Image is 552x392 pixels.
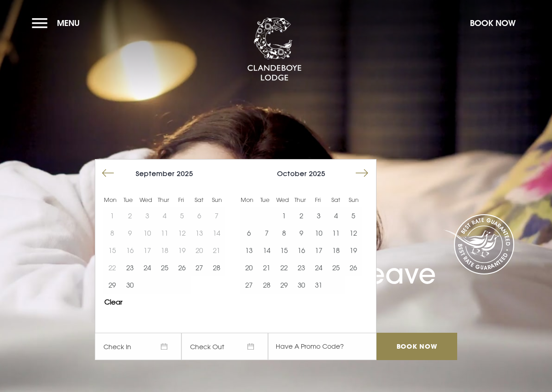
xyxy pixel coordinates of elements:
[121,259,138,276] button: 23
[465,13,520,33] button: Book Now
[293,259,310,276] td: Choose Thursday, October 23, 2025 as your start date.
[275,259,293,276] td: Choose Wednesday, October 22, 2025 as your start date.
[345,259,362,276] td: Choose Sunday, October 26, 2025 as your start date.
[293,242,310,259] button: 16
[293,276,310,294] button: 30
[327,224,345,242] button: 11
[310,276,327,294] button: 31
[258,276,275,294] button: 28
[293,276,310,294] td: Choose Thursday, October 30, 2025 as your start date.
[345,207,362,224] td: Choose Sunday, October 5, 2025 as your start date.
[247,18,302,82] img: Clandeboye Lodge
[275,242,293,259] td: Choose Wednesday, October 15, 2025 as your start date.
[310,259,327,276] td: Choose Friday, October 24, 2025 as your start date.
[327,259,345,276] td: Choose Saturday, October 25, 2025 as your start date.
[310,207,327,224] td: Choose Friday, October 3, 2025 as your start date.
[268,333,377,360] input: Have A Promo Code?
[327,207,345,224] td: Choose Saturday, October 4, 2025 as your start date.
[309,170,325,177] span: 2025
[310,276,327,294] td: Choose Friday, October 31, 2025 as your start date.
[345,259,362,276] button: 26
[258,224,275,242] button: 7
[99,165,117,182] button: Move backward to switch to the previous month.
[275,224,293,242] button: 8
[293,242,310,259] td: Choose Thursday, October 16, 2025 as your start date.
[310,242,327,259] td: Choose Friday, October 17, 2025 as your start date.
[293,224,310,242] td: Choose Thursday, October 9, 2025 as your start date.
[121,276,138,294] button: 30
[177,170,193,177] span: 2025
[293,207,310,224] button: 2
[95,333,181,360] span: Check In
[103,276,121,294] td: Choose Monday, September 29, 2025 as your start date.
[103,276,121,294] button: 29
[275,207,293,224] button: 1
[310,259,327,276] button: 24
[139,259,156,276] button: 24
[191,259,208,276] button: 27
[377,333,457,360] input: Book Now
[275,276,293,294] td: Choose Wednesday, October 29, 2025 as your start date.
[121,276,138,294] td: Choose Tuesday, September 30, 2025 as your start date.
[275,259,293,276] button: 22
[345,242,362,259] button: 19
[327,242,345,259] button: 18
[32,13,84,33] button: Menu
[345,224,362,242] button: 12
[57,18,80,28] span: Menu
[310,224,327,242] td: Choose Friday, October 10, 2025 as your start date.
[136,170,175,177] span: September
[139,259,156,276] td: Choose Wednesday, September 24, 2025 as your start date.
[345,207,362,224] button: 5
[310,224,327,242] button: 10
[258,276,275,294] td: Choose Tuesday, October 28, 2025 as your start date.
[240,224,258,242] button: 6
[191,259,208,276] td: Choose Saturday, September 27, 2025 as your start date.
[327,242,345,259] td: Choose Saturday, October 18, 2025 as your start date.
[258,259,275,276] button: 21
[208,259,225,276] td: Choose Sunday, September 28, 2025 as your start date.
[275,242,293,259] button: 15
[156,259,173,276] td: Choose Thursday, September 25, 2025 as your start date.
[240,224,258,242] td: Choose Monday, October 6, 2025 as your start date.
[104,299,123,305] button: Clear
[353,165,371,182] button: Move forward to switch to the next month.
[121,259,138,276] td: Choose Tuesday, September 23, 2025 as your start date.
[327,224,345,242] td: Choose Saturday, October 11, 2025 as your start date.
[173,259,191,276] td: Choose Friday, September 26, 2025 as your start date.
[258,259,275,276] td: Choose Tuesday, October 21, 2025 as your start date.
[240,242,258,259] button: 13
[293,259,310,276] button: 23
[240,276,258,294] button: 27
[240,242,258,259] td: Choose Monday, October 13, 2025 as your start date.
[275,207,293,224] td: Choose Wednesday, October 1, 2025 as your start date.
[293,207,310,224] td: Choose Thursday, October 2, 2025 as your start date.
[327,259,345,276] button: 25
[258,242,275,259] td: Choose Tuesday, October 14, 2025 as your start date.
[275,224,293,242] td: Choose Wednesday, October 8, 2025 as your start date.
[240,259,258,276] td: Choose Monday, October 20, 2025 as your start date.
[345,242,362,259] td: Choose Sunday, October 19, 2025 as your start date.
[258,224,275,242] td: Choose Tuesday, October 7, 2025 as your start date.
[240,276,258,294] td: Choose Monday, October 27, 2025 as your start date.
[345,224,362,242] td: Choose Sunday, October 12, 2025 as your start date.
[310,242,327,259] button: 17
[156,259,173,276] button: 25
[293,224,310,242] button: 9
[277,170,307,177] span: October
[258,242,275,259] button: 14
[181,333,268,360] span: Check Out
[173,259,191,276] button: 26
[208,259,225,276] button: 28
[240,259,258,276] button: 20
[310,207,327,224] button: 3
[275,276,293,294] button: 29
[327,207,345,224] button: 4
